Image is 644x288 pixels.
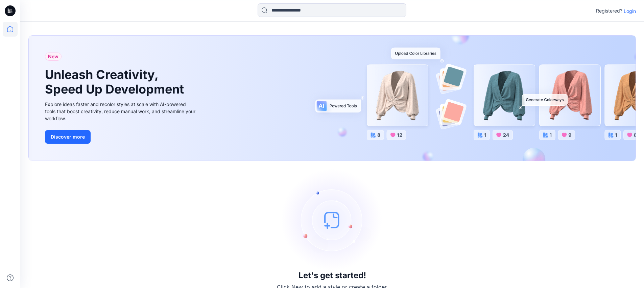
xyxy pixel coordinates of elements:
button: Discover more [45,130,91,144]
p: Registered? [596,7,622,15]
img: empty-state-image.svg [282,169,383,271]
span: New [48,53,58,61]
h3: Let's get started! [299,271,366,280]
a: Discover more [45,130,197,144]
div: Explore ideas faster and recolor styles at scale with AI-powered tools that boost creativity, red... [45,101,197,122]
p: Login [624,7,636,15]
h1: Unleash Creativity, Speed Up Development [45,67,187,97]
